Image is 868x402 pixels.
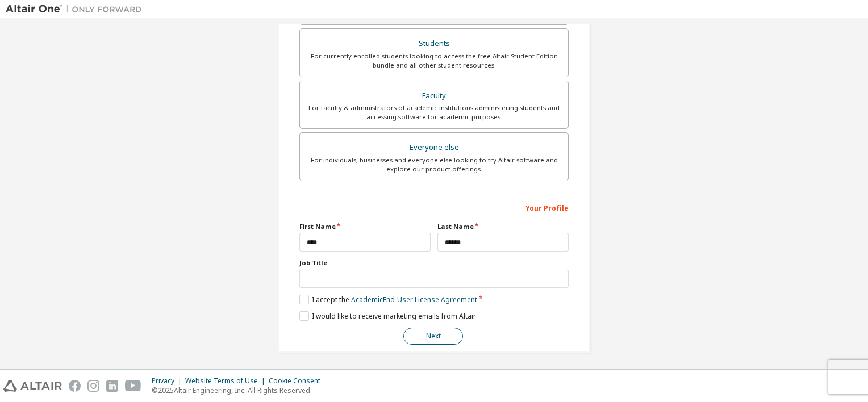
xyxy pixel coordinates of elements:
[307,36,561,52] div: Students
[87,380,99,392] img: instagram.svg
[299,198,569,216] div: Your Profile
[307,103,561,122] div: For faculty & administrators of academic institutions administering students and accessing softwa...
[307,88,561,104] div: Faculty
[152,376,185,386] div: Privacy
[403,328,463,345] button: Next
[106,380,118,392] img: linkedin.svg
[351,295,477,304] a: Academic End-User License Agreement
[299,295,477,304] label: I accept the
[69,380,81,392] img: facebook.svg
[307,140,561,156] div: Everyone else
[307,156,561,174] div: For individuals, businesses and everyone else looking to try Altair software and explore our prod...
[307,52,561,70] div: For currently enrolled students looking to access the free Altair Student Edition bundle and all ...
[152,386,327,395] p: © 2025 Altair Engineering, Inc. All Rights Reserved.
[299,311,476,321] label: I would like to receive marketing emails from Altair
[437,222,569,231] label: Last Name
[299,222,431,231] label: First Name
[269,376,327,386] div: Cookie Consent
[299,258,569,267] label: Job Title
[3,380,62,392] img: altair_logo.svg
[185,376,269,386] div: Website Terms of Use
[125,380,141,392] img: youtube.svg
[6,3,148,15] img: Altair One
